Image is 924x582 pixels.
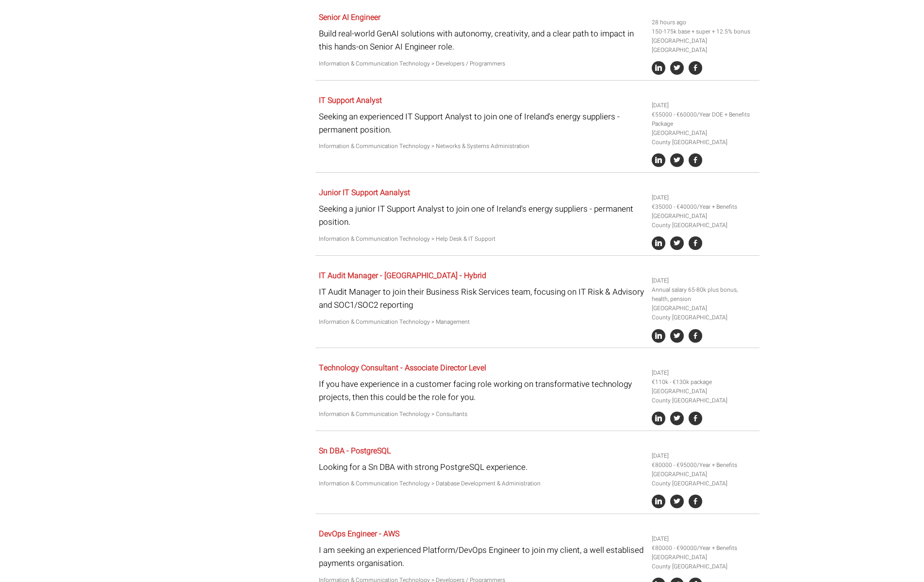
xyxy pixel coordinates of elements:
[319,544,644,570] p: I am seeking an experienced Platform/DevOps Engineer to join my client, a well establised payment...
[652,544,756,553] li: €80000 - €90000/Year + Benefits
[652,212,756,230] li: [GEOGRAPHIC_DATA] County [GEOGRAPHIC_DATA]
[319,528,399,540] a: DevOps Engineer - AWS
[652,451,756,461] li: [DATE]
[652,18,756,27] li: 28 hours ago
[319,270,486,282] a: IT Audit Manager - [GEOGRAPHIC_DATA] - Hybrid
[319,110,644,136] p: Seeking an experienced IT Support Analyst to join one of Ireland's energy suppliers - permanent p...
[319,202,644,229] p: Seeking a junior IT Support Analyst to join one of Ireland's energy suppliers - permanent position.
[319,378,644,404] p: If you have experience in a customer facing role working on transformative technology projects, t...
[652,36,756,55] li: [GEOGRAPHIC_DATA] [GEOGRAPHIC_DATA]
[652,553,756,571] li: [GEOGRAPHIC_DATA] County [GEOGRAPHIC_DATA]
[319,317,644,327] p: Information & Communication Technology > Management
[319,410,644,419] p: Information & Communication Technology > Consultants
[652,285,756,304] li: Annual salary 65-80k plus bonus, health, pension
[652,368,756,378] li: [DATE]
[319,445,391,457] a: Sn DBA - PostgreSQL
[319,27,644,53] p: Build real-world GenAI solutions with autonomy, creativity, and a clear path to impact in this ha...
[319,285,644,312] p: IT Audit Manager to join their Business Risk Services team, focusing on IT Risk & Advisory and SO...
[319,142,644,151] p: Information & Communication Technology > Networks & Systems Administration
[652,202,756,212] li: €35000 - €40000/Year + Benefits
[652,193,756,202] li: [DATE]
[652,110,756,129] li: €55000 - €60000/Year DOE + Benefits Package
[319,12,380,23] a: Senior AI Engineer
[652,27,756,36] li: 150-175k base + super + 12.5% bonus
[652,378,756,387] li: €110k - €130k package
[319,59,644,68] p: Information & Communication Technology > Developers / Programmers
[652,461,756,470] li: €80000 - €95000/Year + Benefits
[652,304,756,322] li: [GEOGRAPHIC_DATA] County [GEOGRAPHIC_DATA]
[319,362,486,374] a: Technology Consultant - Associate Director Level
[319,95,382,106] a: IT Support Analyst
[319,234,644,244] p: Information & Communication Technology > Help Desk & IT Support
[652,101,756,110] li: [DATE]
[652,387,756,405] li: [GEOGRAPHIC_DATA] County [GEOGRAPHIC_DATA]
[319,461,644,474] p: Looking for a Sn DBA with strong PostgreSQL experience.
[652,470,756,488] li: [GEOGRAPHIC_DATA] County [GEOGRAPHIC_DATA]
[319,479,644,488] p: Information & Communication Technology > Database Development & Administration
[652,276,756,285] li: [DATE]
[652,534,756,544] li: [DATE]
[319,187,410,199] a: Junior IT Support Aanalyst
[652,129,756,147] li: [GEOGRAPHIC_DATA] County [GEOGRAPHIC_DATA]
